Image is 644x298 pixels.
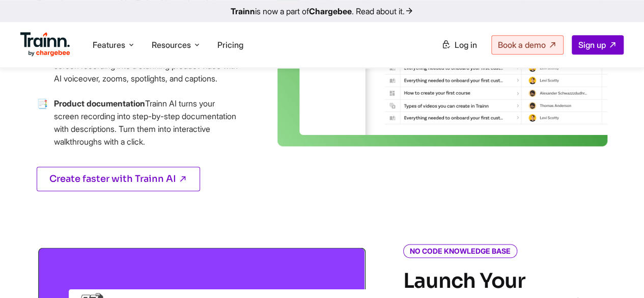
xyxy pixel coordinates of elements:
p: Trainn AI turns your screen recording into step-by-step documentation with descriptions. Turn the... [54,97,241,148]
img: Trainn Logo [20,32,70,57]
div: Widget de chat [593,249,644,298]
b: Chargebee [309,6,352,16]
b: Trainn [231,6,255,16]
span: Log in [455,40,477,50]
a: Book a demo [491,35,564,55]
a: Create faster with Trainn AI [37,167,200,191]
span: Book a demo [498,40,546,50]
b: Product documentation [54,98,145,109]
a: Log in [435,36,483,54]
span: Resources [152,39,191,50]
i: NO CODE KNOWLEDGE BASE [403,244,517,258]
span: Sign up [578,40,606,50]
span: Features [93,39,125,50]
iframe: Chat Widget [593,249,644,298]
a: Sign up [572,35,624,55]
a: Pricing [217,40,243,50]
span: → [37,47,48,97]
span: → [37,97,48,160]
